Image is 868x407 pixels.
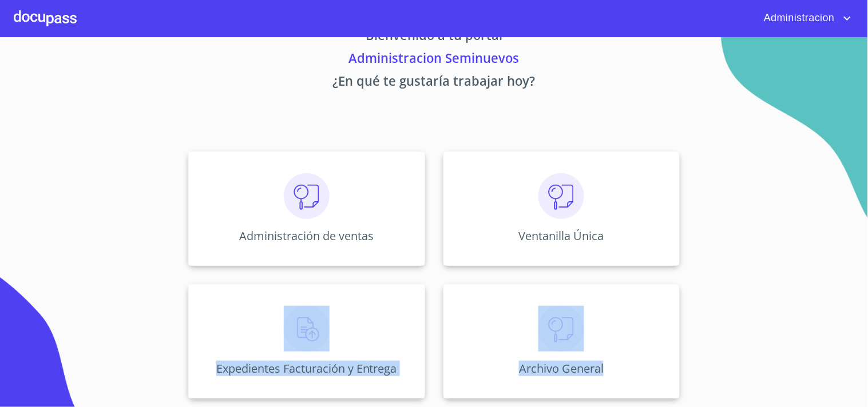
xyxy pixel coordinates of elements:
p: Bienvenido a tu portal [82,26,787,49]
img: consulta.png [538,306,584,352]
p: Administración de ventas [239,228,374,244]
p: Expedientes Facturación y Entrega [216,361,397,376]
p: ¿En qué te gustaría trabajar hoy? [82,71,787,94]
p: Ventanilla Única [519,228,604,244]
p: Archivo General [519,361,604,376]
img: consulta.png [284,173,330,219]
span: Administracion [755,9,841,27]
button: account of current user [755,9,854,27]
img: carga.png [284,306,330,352]
p: Administracion Seminuevos [82,49,787,71]
img: consulta.png [538,173,584,219]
